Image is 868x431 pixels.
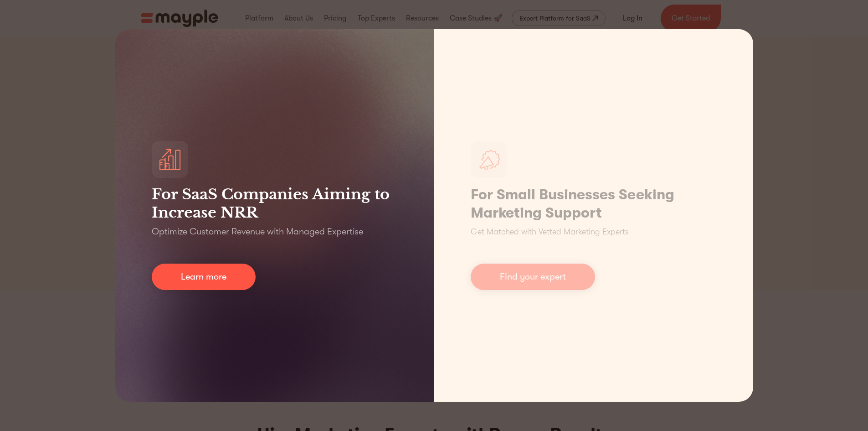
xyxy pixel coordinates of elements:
[471,226,629,238] p: Get Matched with Vetted Marketing Experts
[152,264,256,290] a: Learn more
[152,225,363,238] p: Optimize Customer Revenue with Managed Expertise
[471,264,595,290] a: Find your expert
[152,185,398,222] h3: For SaaS Companies Aiming to Increase NRR
[471,186,717,222] h1: For Small Businesses Seeking Marketing Support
